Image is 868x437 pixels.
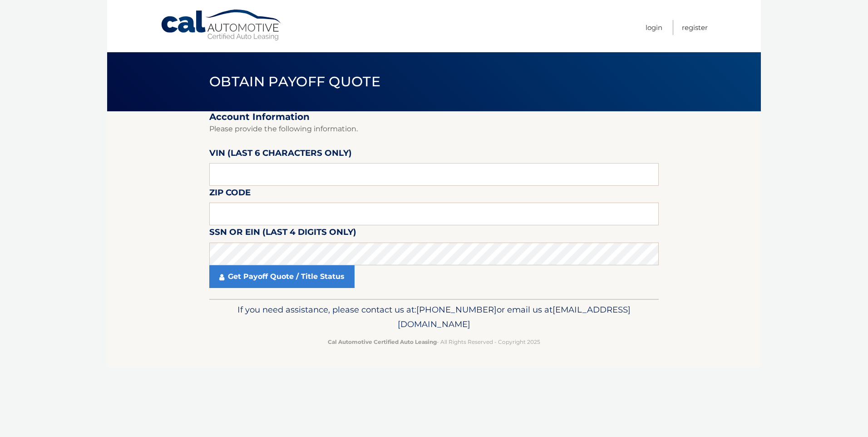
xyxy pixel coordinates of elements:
p: Please provide the following information. [209,123,659,135]
p: - All Rights Reserved - Copyright 2025 [215,337,653,347]
p: If you need assistance, please contact us at: or email us at [215,303,653,332]
label: SSN or EIN (last 4 digits only) [209,225,356,242]
label: VIN (last 6 characters only) [209,146,352,163]
strong: Cal Automotive Certified Auto Leasing [328,338,437,345]
a: Cal Automotive [160,9,283,41]
a: Register [682,20,708,35]
h2: Account Information [209,111,659,123]
a: Login [646,20,662,35]
span: [PHONE_NUMBER] [416,304,497,315]
label: Zip Code [209,186,251,203]
span: Obtain Payoff Quote [209,73,380,90]
a: Get Payoff Quote / Title Status [209,265,355,288]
